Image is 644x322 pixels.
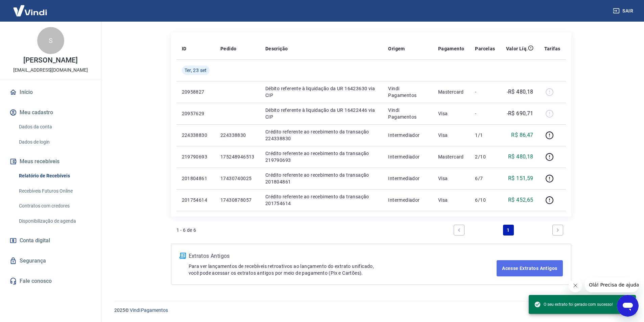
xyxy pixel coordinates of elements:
[8,0,52,21] img: Vindi
[388,45,405,52] p: Origem
[534,301,613,308] span: O seu extrato foi gerado com sucesso!
[8,253,93,268] a: Segurança
[13,67,88,74] p: [EMAIL_ADDRESS][DOMAIN_NAME]
[265,172,378,185] p: Crédito referente ao recebimento da transação 201804861
[438,197,464,203] p: Visa
[189,263,497,276] p: Para ver lançamentos de recebíveis retroativos ao lançamento do extrato unificado, você pode aces...
[130,307,168,313] a: Vindi Pagamentos
[176,227,196,233] p: 1 - 6 de 6
[16,214,93,228] a: Disponibilização de agenda
[475,153,495,160] p: 2/10
[438,153,464,160] p: Mastercard
[16,135,93,149] a: Dados de login
[185,67,207,74] span: Ter, 23 set
[265,85,378,99] p: Débito referente à liquidação da UR 16423630 via CIP
[475,175,495,182] p: 6/7
[388,197,427,203] p: Intermediador
[388,85,427,99] p: Vindi Pagamentos
[4,5,57,10] span: Olá! Precisa de ajuda?
[182,110,210,117] p: 20957629
[506,45,528,52] p: Valor Líq.
[23,57,77,64] p: [PERSON_NAME]
[475,45,495,52] p: Parcelas
[388,107,427,120] p: Vindi Pagamentos
[475,132,495,139] p: 1/1
[8,85,93,100] a: Início
[220,153,255,160] p: 175248946513
[438,132,464,139] p: Visa
[552,225,563,236] a: Next page
[265,45,288,52] p: Descrição
[585,277,639,292] iframe: Mensagem da empresa
[475,110,495,117] p: -
[8,233,93,248] a: Conta digital
[388,132,427,139] p: Intermediador
[220,175,255,182] p: 17430740025
[438,89,464,95] p: Mastercard
[265,107,378,120] p: Débito referente à liquidação da UR 16422446 via CIP
[220,197,255,203] p: 17430878057
[454,225,464,236] a: Previous page
[511,131,533,139] p: R$ 86,47
[507,109,533,118] p: -R$ 690,71
[20,236,50,245] span: Conta digital
[617,295,639,317] iframe: Botão para abrir a janela de mensagens
[180,253,186,259] img: ícone
[182,153,210,160] p: 219790693
[220,45,236,52] p: Pedido
[475,197,495,203] p: 6/10
[438,175,464,182] p: Visa
[189,252,497,260] p: Extratos Antigos
[16,169,93,183] a: Relatório de Recebíveis
[508,174,533,182] p: R$ 151,59
[475,89,495,95] p: -
[507,88,533,96] p: -R$ 480,18
[37,27,64,54] div: S
[182,132,210,139] p: 224338830
[612,5,636,17] button: Sair
[220,132,255,139] p: 224338830
[16,199,93,213] a: Contratos com credores
[114,307,628,314] p: 2025 ©
[508,196,533,204] p: R$ 452,65
[8,105,93,120] button: Meu cadastro
[8,274,93,289] a: Fale conosco
[265,128,378,142] p: Crédito referente ao recebimento da transação 224338830
[182,89,210,95] p: 20958827
[438,110,464,117] p: Visa
[265,193,378,207] p: Crédito referente ao recebimento da transação 201754614
[388,175,427,182] p: Intermediador
[182,175,210,182] p: 201804861
[503,225,514,236] a: Page 1 is your current page
[451,222,566,238] ul: Pagination
[265,150,378,164] p: Crédito referente ao recebimento da transação 219790693
[497,260,563,276] a: Acesse Extratos Antigos
[182,45,187,52] p: ID
[16,120,93,134] a: Dados da conta
[438,45,464,52] p: Pagamento
[182,197,210,203] p: 201754614
[544,45,560,52] p: Tarifas
[16,184,93,198] a: Recebíveis Futuros Online
[569,279,582,292] iframe: Fechar mensagem
[508,153,533,161] p: R$ 480,18
[388,153,427,160] p: Intermediador
[8,154,93,169] button: Meus recebíveis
